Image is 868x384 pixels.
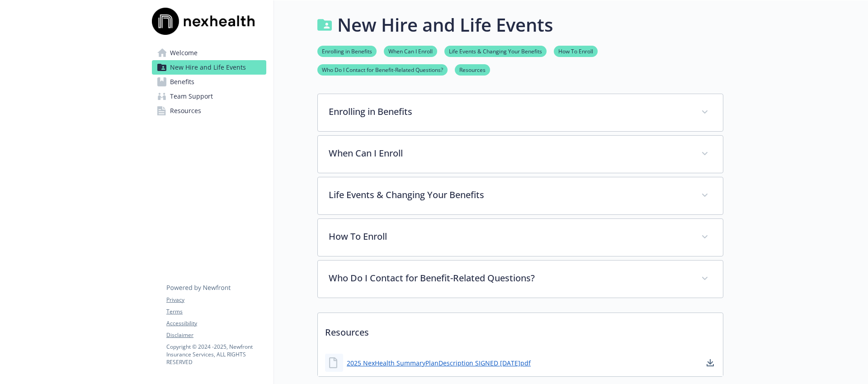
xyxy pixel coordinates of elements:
[166,343,266,366] p: Copyright © 2024 - 2025 , Newfront Insurance Services, ALL RIGHTS RESERVED
[444,47,547,55] a: Life Events & Changing Your Benefits
[170,46,198,60] span: Welcome
[455,65,490,74] a: Resources
[318,261,723,298] div: Who Do I Contact for Benefit-Related Questions?
[329,271,690,285] p: Who Do I Contact for Benefit-Related Questions?
[317,47,377,55] a: Enrolling in Benefits
[337,11,553,38] h1: New Hire and Life Events
[318,177,723,214] div: Life Events & Changing Your Benefits
[152,75,266,89] a: Benefits
[166,296,266,304] a: Privacy
[384,47,437,55] a: When Can I Enroll
[170,89,213,104] span: Team Support
[329,230,690,243] p: How To Enroll
[170,60,246,75] span: New Hire and Life Events
[152,60,266,75] a: New Hire and Life Events
[170,75,194,89] span: Benefits
[152,89,266,104] a: Team Support
[166,331,266,339] a: Disclaimer
[170,104,201,118] span: Resources
[152,104,266,118] a: Resources
[166,319,266,327] a: Accessibility
[347,358,531,368] a: 2025 NexHealth SummaryPlanDescription SIGNED [DATE]pdf
[317,65,448,74] a: Who Do I Contact for Benefit-Related Questions?
[318,219,723,256] div: How To Enroll
[329,188,690,202] p: Life Events & Changing Your Benefits
[329,105,690,119] p: Enrolling in Benefits
[705,357,716,368] a: download document
[318,313,723,346] p: Resources
[166,308,266,316] a: Terms
[152,46,266,60] a: Welcome
[318,136,723,173] div: When Can I Enroll
[329,147,690,160] p: When Can I Enroll
[554,47,598,55] a: How To Enroll
[318,94,723,131] div: Enrolling in Benefits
